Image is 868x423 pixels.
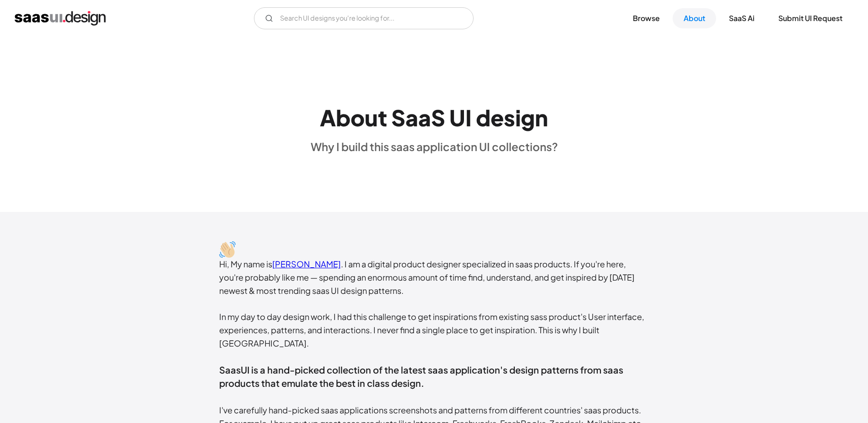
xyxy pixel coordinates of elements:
h1: About SaaS UI design [320,104,548,131]
span: SaasUI is a hand-picked collection of the latest saas application's design patterns from saas pro... [219,364,623,389]
a: home [15,11,106,26]
form: Email Form [254,7,474,29]
a: Submit UI Request [767,8,853,28]
a: Browse [622,8,671,28]
a: [PERSON_NAME] [272,259,341,269]
input: Search UI designs you're looking for... [254,7,474,29]
a: SaaS Ai [718,8,766,28]
a: About [673,8,716,28]
div: Why I build this saas application UI collections? [311,140,558,153]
